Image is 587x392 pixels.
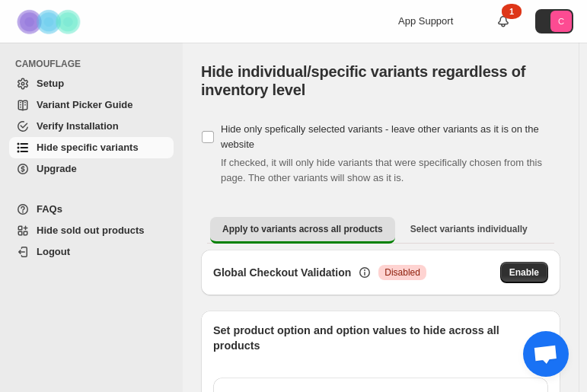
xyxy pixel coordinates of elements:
[9,137,174,158] a: Hide specific variants
[384,266,420,279] span: Disabled
[213,323,548,353] p: Set product option and option values to hide across all products
[9,94,174,116] a: Variant Picker Guide
[9,220,174,241] a: Hide sold out products
[9,158,174,180] a: Upgrade
[9,241,174,263] a: Logout
[410,223,528,235] span: Select variants individually
[37,120,119,132] span: Verify Installation
[496,14,511,29] a: 1
[201,63,525,98] span: Hide individual/specific variants regardless of inventory level
[9,199,174,220] a: FAQs
[37,78,64,89] span: Setup
[500,262,548,283] button: Enable
[37,203,62,215] span: FAQs
[221,157,542,183] span: If checked, it will only hide variants that were specifically chosen from this page. The other va...
[398,217,540,241] button: Select variants individually
[502,4,522,19] div: 1
[398,15,453,27] span: App Support
[523,331,569,377] div: Open chat
[509,266,539,279] span: Enable
[37,142,139,153] span: Hide specific variants
[221,123,539,150] span: Hide only spefically selected variants - leave other variants as it is on the website
[15,58,175,70] span: CAMOUFLAGE
[9,73,174,94] a: Setup
[37,246,70,257] span: Logout
[213,265,351,280] h3: Global Checkout Validation
[37,225,145,236] span: Hide sold out products
[37,99,132,110] span: Variant Picker Guide
[37,163,77,174] span: Upgrade
[9,116,174,137] a: Verify Installation
[12,1,88,43] img: Camouflage
[558,17,564,26] text: C
[222,223,383,235] span: Apply to variants across all products
[550,11,572,32] span: Avatar with initials C
[210,217,395,244] button: Apply to variants across all products
[535,9,573,33] button: Avatar with initials C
